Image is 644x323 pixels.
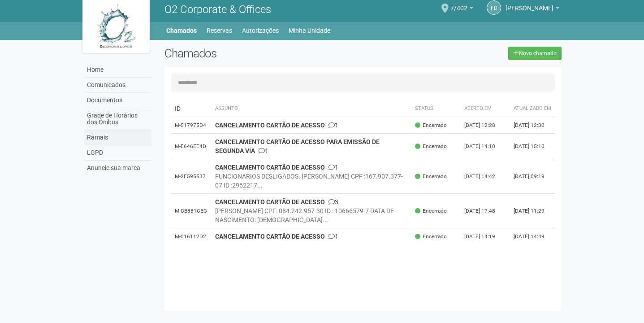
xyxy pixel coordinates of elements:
a: Fd [487,0,501,15]
th: Assunto [212,100,412,117]
td: [DATE] 12:28 [461,117,510,134]
td: M-CB881CEC [171,194,212,228]
a: LGPD [85,145,151,161]
span: O2 Corporate & Offices [164,3,271,16]
td: [DATE] 14:19 [461,228,510,245]
span: Encerrado [415,143,447,150]
a: [PERSON_NAME] [506,6,559,13]
h2: Chamados [164,47,322,60]
a: Documentos [85,93,151,108]
td: [DATE] 14:42 [461,159,510,194]
strong: CANCELAMENTO CARTÃO DE ACESSO [215,122,325,129]
th: Status [411,100,461,117]
span: 1 [328,122,338,129]
span: Encerrado [415,173,447,180]
td: ID [171,100,212,117]
a: Minha Unidade [289,24,330,37]
td: [DATE] 14:49 [510,228,555,245]
a: Grade de Horários dos Ônibus [85,108,151,130]
td: M-016112D2 [171,228,212,245]
a: 7/402 [450,6,473,13]
a: Comunicados [85,78,151,93]
div: [PERSON_NAME] CPF: 084.242.957-30 ID : 10666579-7 DATA DE NASCIMENTO: [DEMOGRAPHIC_DATA]... [215,206,408,224]
strong: CANCELAMENTO CARTÃO DE ACESSO [215,164,325,171]
a: Autorizações [242,24,279,37]
a: Ramais [85,130,151,145]
td: M-E646EE4D [171,134,212,159]
td: M-2F595537 [171,159,212,194]
td: [DATE] 11:29 [510,194,555,228]
td: [DATE] 09:19 [510,159,555,194]
td: [DATE] 17:48 [461,194,510,228]
td: [DATE] 15:10 [510,134,555,159]
a: Home [85,62,151,78]
a: Anuncie sua marca [85,161,151,175]
span: 3 [328,198,338,205]
a: Chamados [166,24,197,37]
span: Encerrado [415,233,447,240]
a: Novo chamado [508,47,562,60]
th: Atualizado em [510,100,555,117]
strong: CANCELAMENTO CARTÃO DE ACESSO PARA EMISSÃO DE SEGUNDA VIA [215,138,380,154]
strong: CANCELAMENTO CARTÃO DE ACESSO [215,198,325,205]
td: M-517975D4 [171,117,212,134]
span: 1 [259,147,268,154]
span: Encerrado [415,122,447,129]
a: Reservas [207,24,232,37]
th: Aberto em [461,100,510,117]
td: [DATE] 14:10 [461,134,510,159]
strong: CANCELAMENTO CARTÃO DE ACESSO [215,233,325,240]
td: [DATE] 12:30 [510,117,555,134]
span: 1 [328,233,338,240]
span: 1 [328,164,338,171]
span: Encerrado [415,207,447,215]
div: FUNCIONARIOS DESLIGADOS. [PERSON_NAME] CPF :167.907.377-07 ID :2962217... [215,172,408,190]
